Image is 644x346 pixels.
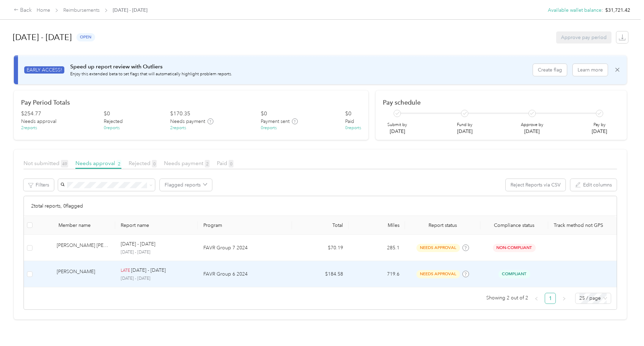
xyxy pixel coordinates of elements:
p: Track method not GPS [554,222,611,228]
span: EARLY ACCESS! [24,66,64,74]
td: $184.58 [292,261,348,287]
div: Page Size [575,293,611,304]
td: 285.1 [349,235,405,261]
span: Compliant [498,270,530,278]
span: Showing 2 out of 2 [486,293,528,303]
span: Report status [411,222,475,228]
span: Rejected [104,118,123,125]
div: Total [297,222,343,228]
span: 2 [205,160,210,167]
h1: [DATE] - [DATE] [13,29,72,46]
div: $ 0 [104,110,110,118]
div: $ 254.77 [21,110,41,118]
div: 2 reports [170,125,186,131]
span: needs approval [416,270,460,278]
div: Back [14,6,32,15]
button: right [559,293,570,304]
p: Enjoy this extended beta to set flags that will automatically highlight problem reports. [70,71,232,77]
div: 0 reports [104,125,120,131]
span: Compliance status [486,222,543,228]
button: Learn more [573,64,608,76]
th: Program [198,216,292,235]
button: Flagged reports [160,179,212,191]
span: Paid [345,118,354,125]
p: [DATE] [457,128,472,135]
span: Needs payment [164,160,210,166]
th: Member name [36,216,115,235]
span: 0 [229,160,233,167]
button: Available wallet balance [548,7,601,14]
span: [DATE] - [DATE] [113,7,147,14]
li: Previous Page [531,293,542,304]
span: right [562,297,566,301]
p: [DATE] - [DATE] [121,240,155,248]
a: Reimbursements [63,7,100,13]
div: $ 0 [261,110,267,118]
div: [PERSON_NAME] [57,268,109,280]
p: Pay by [592,122,607,128]
span: Rejected [129,160,157,166]
p: [DATE] [521,128,543,135]
span: left [534,297,539,301]
span: Paid [217,160,233,166]
p: [DATE] - [DATE] [121,276,193,282]
div: Miles [354,222,399,228]
span: 49 [61,160,68,167]
p: [DATE] [387,128,407,135]
span: Needs approval [75,160,121,166]
span: needs approval [416,244,460,252]
li: Next Page [559,293,570,304]
td: 719.6 [349,261,405,287]
h2: Pay schedule [383,99,619,106]
span: Payment sent [261,118,289,125]
p: [DATE] - [DATE] [131,267,166,274]
div: Member name [58,222,110,228]
a: 1 [545,293,555,304]
button: Create flag [533,64,567,76]
button: Reject Reports via CSV [506,179,565,191]
span: Needs approval [21,118,56,125]
iframe: Everlance-gr Chat Button Frame [605,307,644,346]
p: FAVR Group 7 2024 [203,244,286,252]
a: Home [37,7,50,13]
div: $ 170.35 [170,110,190,118]
div: 2 reports [21,125,37,131]
span: 2 [117,160,121,167]
span: 25 / page [579,293,607,304]
h2: Pay Period Totals [21,99,361,106]
td: FAVR Group 7 2024 [198,235,292,261]
span: $31,721.42 [605,7,630,14]
span: Non-Compliant [493,244,536,252]
div: 2 total reports, 0 flagged [24,196,617,216]
button: left [531,293,542,304]
span: 0 [152,160,157,167]
button: Edit columns [570,179,617,191]
p: LATE [121,268,130,274]
td: $70.19 [292,235,348,261]
li: 1 [545,293,556,304]
p: FAVR Group 6 2024 [203,270,286,278]
button: Filters [24,179,54,191]
p: [DATE] - [DATE] [121,249,193,256]
p: [DATE] [592,128,607,135]
td: FAVR Group 6 2024 [198,261,292,287]
div: $ 0 [345,110,351,118]
div: 0 reports [345,125,361,131]
span: : [601,7,603,14]
p: Submit by [387,122,407,128]
div: 0 reports [261,125,277,131]
th: Report name [115,216,198,235]
span: open [76,33,95,41]
span: Needs payment [170,118,205,125]
p: Speed up report review with Outliers [70,63,232,71]
span: Not submitted [24,160,68,166]
p: Fund by [457,122,472,128]
p: Approve by [521,122,543,128]
div: [PERSON_NAME] [PERSON_NAME] [57,242,109,254]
